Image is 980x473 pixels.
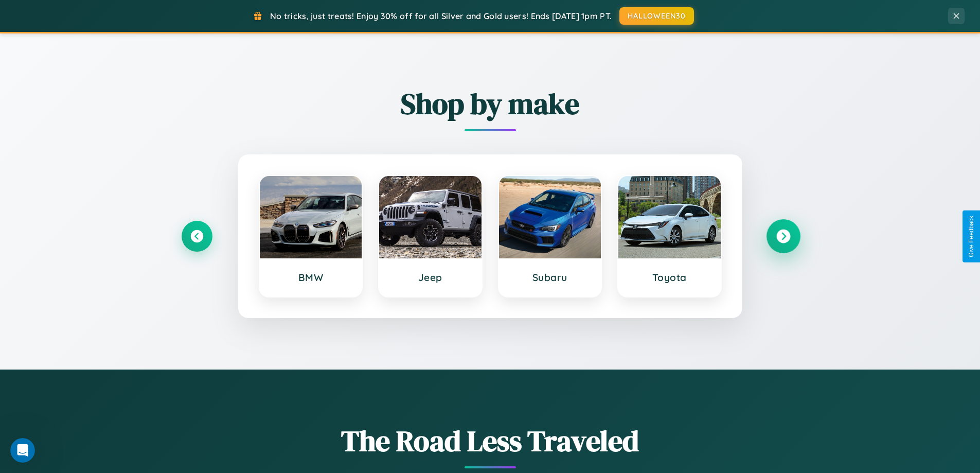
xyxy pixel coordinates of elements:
h3: Toyota [629,271,710,284]
h1: The Road Less Traveled [182,421,799,461]
h3: Jeep [389,271,471,284]
h3: BMW [270,271,352,284]
button: HALLOWEEN30 [619,7,694,25]
iframe: Intercom live chat [10,438,35,463]
span: No tricks, just treats! Enjoy 30% off for all Silver and Gold users! Ends [DATE] 1pm PT. [270,11,612,21]
div: Give Feedback [968,216,975,257]
h2: Shop by make [182,84,799,124]
h3: Subaru [509,271,591,284]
